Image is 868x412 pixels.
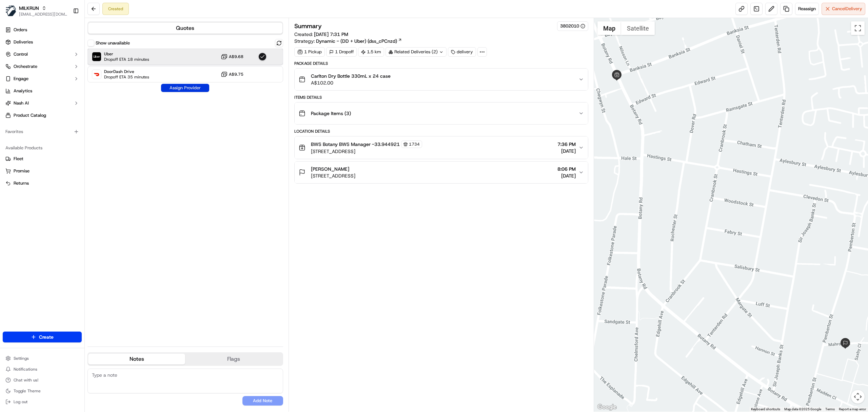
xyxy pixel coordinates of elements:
img: DoorDash Drive [92,70,101,79]
a: Fleet [5,156,79,162]
button: BWS Botany BWS Manager -33.9449211734[STREET_ADDRESS]7:36 PM[DATE] [295,136,588,159]
button: [PERSON_NAME][STREET_ADDRESS]8:06 PM[DATE] [295,162,588,183]
button: Reassign [795,3,819,15]
span: Orchestrate [14,63,37,70]
a: Report a map error [839,407,866,411]
span: Promise [14,168,29,174]
div: Related Deliveries (2) [386,47,447,57]
span: [DATE] [557,148,576,154]
button: Log out [3,397,82,407]
span: Toggle Theme [14,388,41,394]
button: Settings [3,354,82,363]
a: Orders [3,24,82,35]
a: Open this area in Google Maps (opens a new window) [596,403,618,412]
div: 1 Pickup [294,47,325,57]
span: Reassign [798,6,816,12]
div: Location Details [294,129,588,134]
button: Orchestrate [3,61,82,72]
button: [EMAIL_ADDRESS][DOMAIN_NAME] [19,12,67,17]
span: Chat with us! [14,377,38,383]
span: Dropoff ETA 18 minutes [104,57,149,62]
a: Promise [5,168,79,174]
button: Show street map [597,21,621,35]
img: MILKRUN [5,5,16,16]
span: Fleet [14,156,23,162]
span: Dropoff ETA 35 minutes [104,74,149,80]
span: Returns [14,180,29,186]
div: 1.5 km [358,47,384,57]
span: A$9.68 [229,54,243,59]
button: Notifications [3,364,82,374]
span: [STREET_ADDRESS] [311,172,355,179]
span: Notifications [14,367,37,372]
span: Engage [14,76,28,82]
button: 3802010 [560,23,585,29]
button: Quotes [88,23,282,34]
span: Deliveries [14,39,33,45]
button: A$9.75 [221,71,243,78]
div: 1 Dropoff [326,47,357,57]
div: Available Products [3,143,82,153]
img: Uber [92,52,101,61]
a: Dynamic - (DD + Uber) (dss_cPCnzd) [316,38,402,44]
span: Nash AI [14,100,29,106]
button: Show satellite imagery [621,21,655,35]
span: A$9.75 [229,72,243,77]
button: Control [3,49,82,60]
button: Notes [88,354,185,364]
div: Items Details [294,95,588,100]
button: Map camera controls [851,390,865,404]
button: Chat with us! [3,375,82,385]
button: Returns [3,178,82,189]
button: Toggle fullscreen view [851,21,865,35]
div: delivery [448,47,476,57]
button: MILKRUNMILKRUN[EMAIL_ADDRESS][DOMAIN_NAME] [3,3,70,19]
span: BWS Botany BWS Manager -33.944921 [311,141,400,148]
span: Carlton Dry Bottle 330mL x 24 case [311,73,391,79]
button: Engage [3,73,82,84]
a: Analytics [3,86,82,96]
button: Assign Provider [161,84,209,92]
button: Create [3,332,82,342]
button: Package Items (3) [295,102,588,124]
span: [DATE] [557,172,576,179]
a: Deliveries [3,37,82,48]
span: [PERSON_NAME] [311,166,349,172]
span: Package Items ( 3 ) [311,110,351,117]
span: Uber [104,51,149,57]
span: A$102.00 [311,79,391,86]
span: Analytics [14,88,32,94]
a: Product Catalog [3,110,82,121]
a: Returns [5,180,79,186]
label: Show unavailable [96,40,130,46]
img: Google [596,403,618,412]
span: [DATE] 7:31 PM [314,31,348,37]
button: Nash AI [3,98,82,109]
span: Map data ©2025 Google [784,407,821,411]
span: Orders [14,27,27,33]
span: Control [14,51,28,57]
button: MILKRUN [19,5,39,12]
div: Favorites [3,126,82,137]
span: Dynamic - (DD + Uber) (dss_cPCnzd) [316,38,397,44]
div: Strategy: [294,38,402,44]
span: DoorDash Drive [104,69,149,74]
span: Created: [294,31,348,38]
button: Fleet [3,153,82,164]
span: 1734 [409,142,420,147]
h3: Summary [294,23,322,29]
span: Log out [14,399,27,405]
button: Carlton Dry Bottle 330mL x 24 caseA$102.00 [295,69,588,90]
span: 8:06 PM [557,166,576,172]
div: Package Details [294,61,588,66]
button: A$9.68 [221,53,243,60]
span: Product Catalog [14,112,46,118]
button: Toggle Theme [3,386,82,396]
span: Create [39,334,54,340]
span: 7:36 PM [557,141,576,148]
span: [STREET_ADDRESS] [311,148,422,155]
span: Settings [14,356,29,361]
